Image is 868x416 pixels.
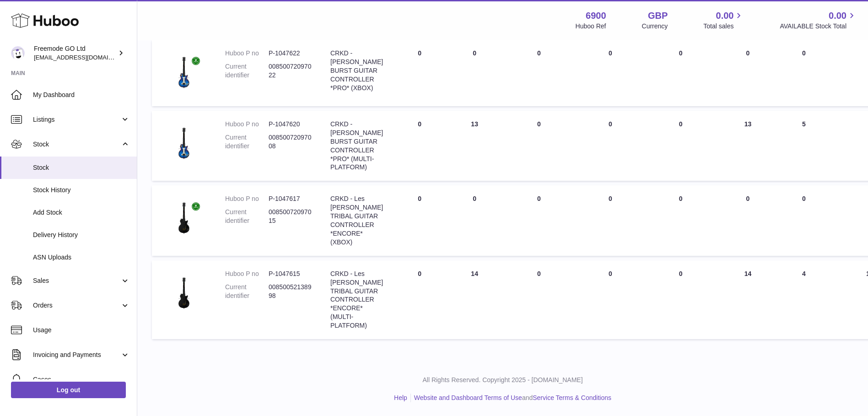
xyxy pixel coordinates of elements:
span: 0.00 [829,10,846,22]
td: 0 [717,40,779,106]
a: Help [394,394,407,401]
dt: Current identifier [225,133,269,151]
div: CRKD - [PERSON_NAME] BURST GUITAR CONTROLLER *PRO* (XBOX) [330,49,383,92]
td: 0 [392,111,447,181]
td: 0 [392,260,447,339]
td: 14 [447,260,502,339]
li: and [411,394,611,402]
td: 0 [502,185,576,255]
td: 0 [779,40,829,106]
a: 0.00 Total sales [703,10,744,31]
td: 0 [502,40,576,106]
img: internalAdmin-6900@internal.huboo.com [11,46,25,60]
span: ASN Uploads [33,253,130,262]
div: CRKD - Les [PERSON_NAME] TRIBAL GUITAR CONTROLLER *ENCORE* (XBOX) [330,194,383,246]
dt: Huboo P no [225,120,269,129]
div: CRKD - Les [PERSON_NAME] TRIBAL GUITAR CONTROLLER *ENCORE* (MULTI-PLATFORM) [330,270,383,330]
span: Listings [33,115,120,124]
dd: P-1047615 [269,270,312,278]
td: 0 [447,40,502,106]
span: 0.00 [716,10,734,22]
a: Service Terms & Conditions [533,394,611,401]
dt: Huboo P no [225,194,269,203]
span: Stock History [33,186,130,194]
td: 4 [779,260,829,339]
a: 0.00 AVAILABLE Stock Total [780,10,857,31]
img: product image [161,270,207,315]
span: 0 [679,195,683,202]
span: Stock [33,140,120,149]
td: 0 [392,40,447,106]
img: product image [161,49,207,95]
span: 0 [679,49,683,57]
dd: 00850072097022 [269,62,312,80]
span: Delivery History [33,231,130,239]
dt: Huboo P no [225,270,269,278]
span: Stock [33,163,130,172]
span: My Dashboard [33,91,130,99]
td: 13 [447,111,502,181]
img: product image [161,194,207,240]
div: CRKD - [PERSON_NAME] BURST GUITAR CONTROLLER *PRO* (MULTI-PLATFORM) [330,120,383,172]
span: Invoicing and Payments [33,351,120,359]
td: 0 [779,185,829,255]
td: 0 [447,185,502,255]
td: 0 [576,40,645,106]
span: Orders [33,301,120,310]
span: AVAILABLE Stock Total [780,22,857,31]
span: Cases [33,375,130,384]
dt: Huboo P no [225,49,269,58]
div: Freemode GO Ltd [34,44,116,62]
span: Add Stock [33,208,130,217]
td: 0 [502,260,576,339]
td: 0 [717,185,779,255]
td: 0 [576,111,645,181]
span: Total sales [703,22,744,31]
img: product image [161,120,207,166]
td: 14 [717,260,779,339]
dd: P-1047620 [269,120,312,129]
dt: Current identifier [225,208,269,225]
dd: 00850052138998 [269,283,312,300]
strong: 6900 [586,10,606,22]
td: 0 [576,185,645,255]
td: 0 [502,111,576,181]
dt: Current identifier [225,62,269,80]
td: 0 [392,185,447,255]
dd: P-1047622 [269,49,312,58]
dd: 00850072097008 [269,133,312,151]
span: [EMAIL_ADDRESS][DOMAIN_NAME] [34,54,135,61]
a: Log out [11,382,126,398]
p: All Rights Reserved. Copyright 2025 - [DOMAIN_NAME] [145,376,861,384]
div: Currency [642,22,668,31]
span: 0 [679,120,683,128]
a: Website and Dashboard Terms of Use [414,394,522,401]
dd: P-1047617 [269,194,312,203]
dd: 00850072097015 [269,208,312,225]
strong: GBP [648,10,668,22]
dt: Current identifier [225,283,269,300]
div: Huboo Ref [576,22,606,31]
span: 0 [679,270,683,277]
td: 0 [576,260,645,339]
span: Sales [33,276,120,285]
td: 13 [717,111,779,181]
td: 5 [779,111,829,181]
span: Usage [33,326,130,335]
